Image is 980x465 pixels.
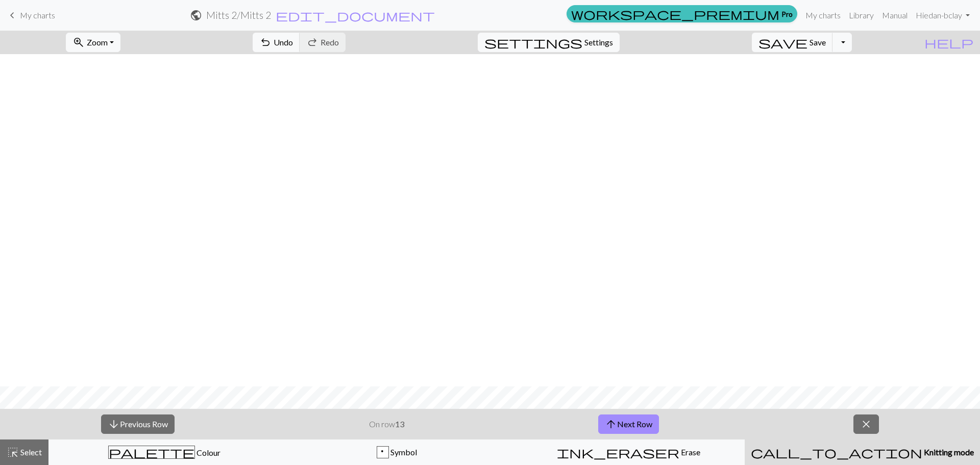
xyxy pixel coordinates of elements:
button: SettingsSettings [478,33,620,52]
button: Previous Row [101,414,175,434]
span: public [190,8,202,22]
span: arrow_downward [108,417,120,431]
span: arrow_upward [605,417,617,431]
div: p [377,447,388,459]
span: palette [109,445,194,459]
button: Undo [253,33,300,52]
span: highlight_alt [7,445,19,459]
span: Colour [195,448,220,457]
span: undo [259,35,272,50]
span: keyboard_arrow_left [6,8,18,22]
span: Symbol [389,447,417,457]
span: Erase [679,447,700,457]
span: zoom_in [72,35,85,50]
button: Erase [512,439,745,465]
span: close [860,417,872,431]
button: p Symbol [281,439,513,465]
span: edit_document [276,8,435,22]
button: Next Row [598,414,659,434]
p: On row [369,418,404,430]
span: settings [484,35,582,50]
span: help [924,35,973,50]
button: Save [752,33,833,52]
span: My charts [20,10,55,20]
h2: Mitts 2 / Mitts 2 [206,9,271,21]
a: Hiedan-bclay [912,5,974,26]
strong: 13 [395,419,404,429]
span: ink_eraser [557,445,679,459]
a: Pro [567,5,797,22]
span: save [758,35,807,50]
span: Settings [584,36,613,48]
span: Zoom [87,37,108,47]
button: Knitting mode [745,439,980,465]
button: Zoom [66,33,120,52]
i: Settings [484,36,582,48]
span: Knitting mode [922,447,974,457]
span: call_to_action [751,445,922,459]
button: Colour [48,439,281,465]
span: workspace_premium [571,7,779,21]
a: Manual [878,5,912,26]
a: Library [845,5,878,26]
a: My charts [6,7,55,24]
span: Save [810,37,826,47]
span: Undo [274,37,293,47]
span: Select [19,447,42,457]
a: My charts [801,5,845,26]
